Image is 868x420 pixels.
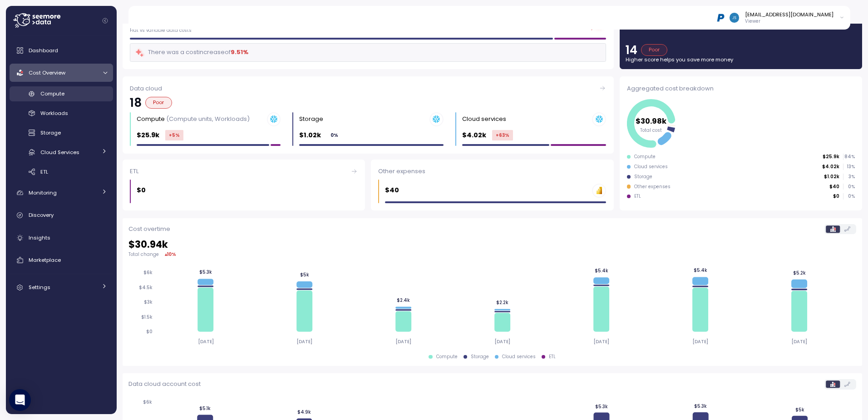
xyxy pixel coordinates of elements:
[843,174,854,180] p: 3 %
[29,211,54,219] span: Discovery
[300,272,309,278] tspan: $5k
[462,115,506,124] div: Cloud services
[549,354,556,360] div: ETL
[130,167,358,176] div: ETL
[299,130,321,140] p: $1.02k
[143,270,153,276] tspan: $6k
[594,268,608,274] tspan: $5.4k
[10,125,113,140] a: Storage
[502,354,536,360] div: Cloud services
[40,149,79,156] span: Cloud Services
[745,18,833,25] p: Viewer
[692,339,708,345] tspan: [DATE]
[436,354,458,360] div: Compute
[128,251,159,258] p: Total change
[10,64,113,82] a: Cost Overview
[10,279,113,297] a: Settings
[626,56,856,63] p: Higher score helps you save more money
[139,285,153,290] tspan: $4.5k
[716,13,725,22] img: 68b03c81eca7ebbb46a2a292.PNG
[843,193,854,200] p: 0 %
[10,229,113,247] a: Insights
[130,97,142,109] p: 18
[297,409,311,415] tspan: $4.9k
[137,130,159,140] p: $25.9k
[636,115,667,126] tspan: $30.98k
[145,97,172,109] div: Poor
[791,339,807,345] tspan: [DATE]
[231,48,248,57] div: 9.51 %
[123,76,614,153] a: Data cloud18PoorCompute (Compute units, Workloads)$25.9k+5%Storage $1.02k0%Cloud services $4.02k+63%
[10,86,113,101] a: Compute
[40,129,61,136] span: Storage
[143,399,152,405] tspan: $6k
[40,90,64,97] span: Compute
[10,41,113,60] a: Dashboard
[494,339,510,345] tspan: [DATE]
[822,164,839,170] p: $4.02k
[29,256,61,264] span: Marketplace
[745,11,833,18] div: [EMAIL_ADDRESS][DOMAIN_NAME]
[694,403,707,409] tspan: $5.3k
[29,69,65,76] span: Cost Overview
[128,225,170,234] p: Cost overtime
[627,84,855,93] div: Aggregated cost breakdown
[135,47,248,58] div: There was a cost increase of
[29,189,57,196] span: Monitoring
[299,115,323,124] div: Storage
[730,13,739,22] img: 930f8e4517122bf8a580525bdf995c77
[634,184,671,190] div: Other expenses
[128,238,856,251] h2: $ 30.94k
[492,130,513,140] div: +63 %
[462,130,486,140] p: $4.02k
[199,269,212,275] tspan: $5.3k
[130,84,606,93] div: Data cloud
[640,127,662,133] tspan: Total cost
[634,164,668,170] div: Cloud services
[397,297,410,303] tspan: $2.4k
[128,380,201,389] p: Data cloud account cost
[9,389,31,411] div: Open Intercom Messenger
[496,300,508,305] tspan: $2.2k
[693,268,707,274] tspan: $5.4k
[29,47,58,54] span: Dashboard
[327,130,342,140] div: 0 %
[395,339,411,345] tspan: [DATE]
[634,154,656,160] div: Compute
[146,329,153,335] tspan: $0
[40,110,68,117] span: Workloads
[593,339,609,345] tspan: [DATE]
[10,184,113,202] a: Monitoring
[843,154,854,160] p: 84 %
[843,184,854,190] p: 0 %
[824,174,839,180] p: $1.02k
[626,44,637,56] p: 14
[10,145,113,160] a: Cloud Services
[595,403,608,409] tspan: $5.3k
[385,185,399,195] p: $40
[795,406,804,412] tspan: $5k
[823,154,839,160] p: $25.9k
[167,251,176,258] div: 10 %
[634,174,652,180] div: Storage
[199,405,211,411] tspan: $5.1k
[137,185,146,195] p: $0
[10,164,113,179] a: ETL
[165,251,176,258] div: ▴
[378,167,606,176] div: Other expenses
[296,339,312,345] tspan: [DATE]
[99,17,111,24] button: Collapse navigation
[641,44,668,56] div: Poor
[141,314,153,320] tspan: $1.5k
[471,354,489,360] div: Storage
[833,193,839,200] p: $0
[10,251,113,269] a: Marketplace
[123,160,365,211] a: ETL$0
[165,130,183,140] div: +5 %
[40,168,48,175] span: ETL
[166,115,250,123] p: (Compute units, Workloads)
[634,193,641,200] div: ETL
[829,184,839,190] p: $40
[793,270,805,276] tspan: $5.2k
[144,300,153,305] tspan: $3k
